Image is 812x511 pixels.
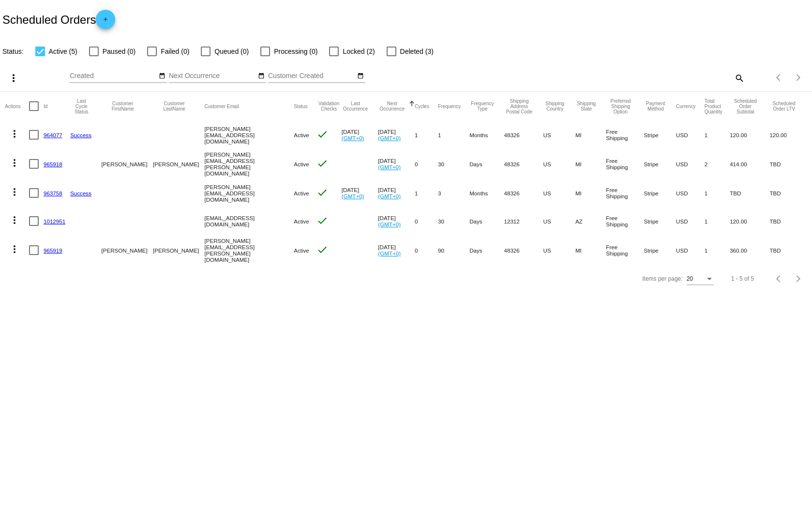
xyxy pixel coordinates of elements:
span: Active [294,161,309,167]
mat-cell: [DATE] [378,179,415,207]
mat-cell: 0 [415,207,438,235]
span: Deleted (3) [400,46,434,57]
mat-icon: more_vert [8,72,19,84]
input: Created [70,72,157,80]
button: Change sorting for Cycles [415,103,429,109]
mat-cell: USD [676,235,705,265]
mat-cell: USD [676,207,705,235]
mat-cell: TBD [769,235,807,265]
mat-cell: AZ [575,207,606,235]
mat-icon: check [316,244,328,255]
mat-cell: Stripe [644,179,677,207]
mat-cell: 30 [438,149,469,179]
mat-cell: 48326 [504,235,543,265]
mat-cell: 1 [438,121,469,149]
mat-cell: Months [469,179,504,207]
mat-cell: USD [676,149,705,179]
button: Change sorting for Subtotal [730,98,761,114]
mat-cell: [PERSON_NAME] [153,235,204,265]
mat-cell: [PERSON_NAME][EMAIL_ADDRESS][PERSON_NAME][DOMAIN_NAME] [204,235,294,265]
mat-cell: 1 [415,179,438,207]
mat-cell: US [543,179,575,207]
div: Items per page: [642,275,682,282]
mat-cell: 120.00 [769,121,807,149]
mat-cell: 120.00 [730,207,769,235]
a: (GMT+0) [378,250,401,256]
mat-cell: 1 [705,121,730,149]
mat-cell: MI [575,179,606,207]
button: Change sorting for CustomerLastName [153,101,195,112]
span: Active [294,132,309,138]
mat-cell: Stripe [644,235,677,265]
mat-cell: MI [575,121,606,149]
mat-cell: Free Shipping [606,235,644,265]
mat-cell: US [543,121,575,149]
mat-cell: 12312 [504,207,543,235]
button: Previous page [769,269,789,288]
mat-icon: check [316,187,328,198]
a: 965919 [44,247,62,254]
mat-cell: [PERSON_NAME][EMAIL_ADDRESS][DOMAIN_NAME] [204,179,294,207]
mat-icon: date_range [159,72,165,80]
button: Change sorting for FrequencyType [469,101,495,112]
mat-cell: 1 [705,179,730,207]
span: Locked (2) [343,46,375,57]
span: Queued (0) [214,46,249,57]
a: 963758 [44,190,62,196]
mat-header-cell: Total Product Quantity [705,92,730,121]
span: Failed (0) [161,46,189,57]
mat-cell: [DATE] [378,149,415,179]
mat-cell: USD [676,179,705,207]
mat-cell: 90 [438,235,469,265]
mat-cell: Free Shipping [606,207,644,235]
span: Status: [2,48,24,55]
mat-cell: 30 [438,207,469,235]
mat-icon: check [316,215,328,226]
span: 20 [687,275,693,282]
a: 965918 [44,161,62,167]
mat-cell: Free Shipping [606,121,644,149]
mat-cell: 2 [705,149,730,179]
button: Change sorting for ShippingCountry [543,101,567,112]
a: Success [70,190,91,196]
mat-cell: US [543,235,575,265]
mat-header-cell: Validation Checks [316,92,342,121]
span: Active [294,218,309,224]
button: Change sorting for Frequency [438,103,461,109]
mat-cell: [PERSON_NAME] [101,235,153,265]
button: Change sorting for PreferredShippingOption [606,98,635,114]
span: Processing (0) [274,46,317,57]
span: Active [294,190,309,196]
mat-cell: [PERSON_NAME] [153,149,204,179]
button: Change sorting for ShippingState [575,101,597,112]
mat-icon: date_range [357,72,364,80]
a: (GMT+0) [378,164,401,170]
input: Next Occurrence [169,72,256,80]
mat-cell: [DATE] [378,235,415,265]
mat-cell: 48326 [504,149,543,179]
mat-cell: TBD [769,149,807,179]
mat-cell: [PERSON_NAME][EMAIL_ADDRESS][PERSON_NAME][DOMAIN_NAME] [204,149,294,179]
mat-cell: Stripe [644,149,677,179]
mat-cell: MI [575,235,606,265]
mat-cell: [EMAIL_ADDRESS][DOMAIN_NAME] [204,207,294,235]
mat-cell: Stripe [644,121,677,149]
mat-icon: check [316,128,328,140]
mat-cell: Days [469,207,504,235]
mat-cell: [DATE] [378,121,415,149]
mat-cell: [DATE] [342,179,378,207]
button: Change sorting for CurrencyIso [676,103,696,109]
a: 1012951 [44,218,65,224]
button: Change sorting for CustomerFirstName [101,101,144,112]
mat-cell: Days [469,235,504,265]
mat-cell: [PERSON_NAME][EMAIL_ADDRESS][DOMAIN_NAME] [204,121,294,149]
mat-select: Items per page: [687,276,714,283]
mat-cell: USD [676,121,705,149]
h2: Scheduled Orders [2,10,115,29]
mat-cell: 0 [415,235,438,265]
mat-cell: [PERSON_NAME] [101,149,153,179]
a: (GMT+0) [342,193,364,199]
mat-cell: Months [469,121,504,149]
mat-cell: 3 [438,179,469,207]
div: 1 - 5 of 5 [731,275,754,282]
